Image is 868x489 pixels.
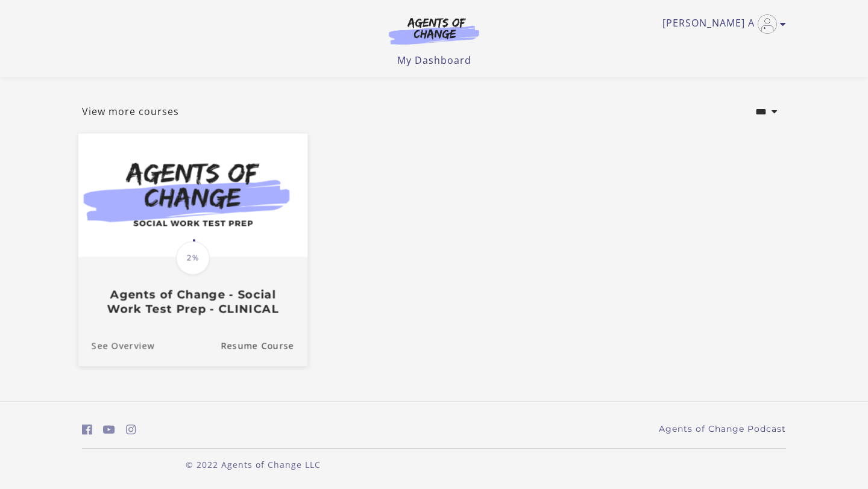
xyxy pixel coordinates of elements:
span: 2% [176,241,210,275]
a: https://www.facebook.com/groups/aswbtestprep (Open in a new window) [82,421,92,438]
a: My Dashboard [397,54,471,67]
i: https://www.youtube.com/c/AgentsofChangeTestPrepbyMeaganMitchell (Open in a new window) [103,424,115,435]
h3: Agents of Change - Social Work Test Prep - CLINICAL [92,288,294,316]
a: Toggle menu [662,14,780,34]
i: https://www.facebook.com/groups/aswbtestprep (Open in a new window) [82,424,92,435]
a: https://www.youtube.com/c/AgentsofChangeTestPrepbyMeaganMitchell (Open in a new window) [103,421,115,438]
a: Agents of Change Podcast [659,423,786,435]
a: Agents of Change - Social Work Test Prep - CLINICAL: See Overview [78,326,155,366]
a: https://www.instagram.com/agentsofchangeprep/ (Open in a new window) [126,421,136,438]
i: https://www.instagram.com/agentsofchangeprep/ (Open in a new window) [126,424,136,435]
a: Agents of Change - Social Work Test Prep - CLINICAL: Resume Course [221,326,307,366]
p: © 2022 Agents of Change LLC [82,458,424,471]
img: Agents of Change Logo [376,17,492,45]
a: View more courses [82,104,179,119]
